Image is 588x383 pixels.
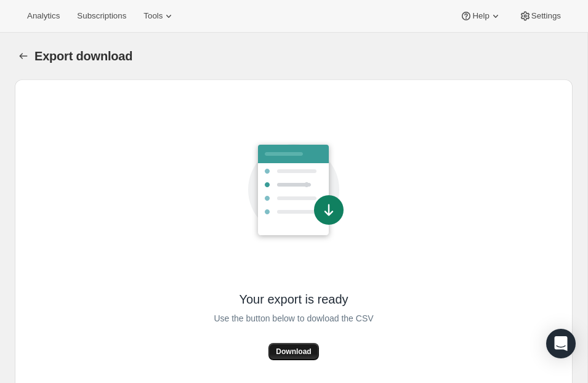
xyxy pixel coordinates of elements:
span: Use the button below to dowload the CSV [214,311,373,326]
span: Your export is ready [239,291,348,307]
span: Subscriptions [77,11,126,21]
button: Tools [136,7,182,25]
span: Export download [34,49,132,63]
div: Open Intercom Messenger [546,329,576,358]
span: Analytics [27,11,60,21]
button: Help [453,7,509,25]
span: Settings [531,11,561,21]
button: Subscriptions [70,7,134,25]
span: Download [276,347,311,357]
button: Download [268,343,318,360]
button: Export download [15,47,32,65]
span: Help [472,11,489,21]
span: Tools [143,11,163,21]
button: Settings [512,7,568,25]
button: Analytics [20,7,67,25]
